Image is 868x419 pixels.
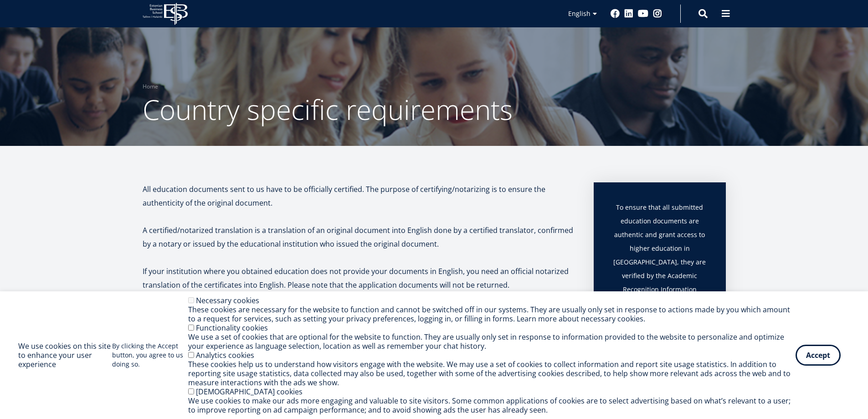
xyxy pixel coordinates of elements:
[143,91,513,128] span: Country specific requirements
[638,9,648,18] a: Youtube
[112,341,188,369] p: By clicking the Accept button, you agree to us doing so.
[188,360,796,387] div: These cookies help us to understand how visitors engage with the website. We may use a set of coo...
[196,323,268,333] label: Functionality cookies
[612,201,708,324] p: To ensure that all submitted education documents are authentic and grant access to higher educati...
[18,341,112,369] h2: We use cookies on this site to enhance your user experience
[653,9,662,18] a: Instagram
[196,350,254,360] label: Analytics cookies
[796,345,841,366] button: Accept
[611,9,620,18] a: Facebook
[143,82,158,91] a: Home
[143,264,575,292] p: If your institution where you obtained education does not provide your documents in English, you ...
[188,396,796,414] div: We use cookies to make our ads more engaging and valuable to site visitors. Some common applicati...
[196,295,259,305] label: Necessary cookies
[624,9,633,18] a: Linkedin
[188,305,796,323] div: These cookies are necessary for the website to function and cannot be switched off in our systems...
[188,332,796,351] div: We use a set of cookies that are optional for the website to function. They are usually only set ...
[196,387,303,397] label: [DEMOGRAPHIC_DATA] cookies
[143,182,575,210] p: All education documents sent to us have to be officially certified. The purpose of certifying/not...
[143,223,575,251] p: A certified/notarized translation is a translation of an original document into English done by a...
